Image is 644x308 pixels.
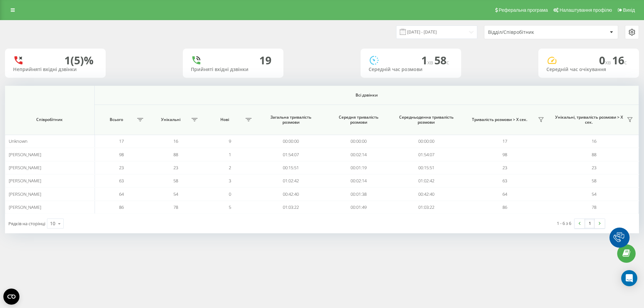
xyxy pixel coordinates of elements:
[173,191,178,197] span: 54
[9,204,41,210] span: [PERSON_NAME]
[50,220,55,227] div: 10
[592,151,596,158] span: 88
[325,187,392,200] td: 00:01:38
[369,67,453,72] div: Середній час розмови
[559,7,612,13] span: Налаштування профілю
[173,151,178,158] span: 88
[173,204,178,210] span: 78
[12,117,87,122] span: Співробітник
[229,178,231,184] span: 3
[98,117,136,122] span: Всього
[605,59,612,66] span: хв
[64,54,94,67] div: 1 (5)%
[119,165,124,171] span: 23
[557,220,571,227] div: 1 - 6 з 6
[9,178,41,184] span: [PERSON_NAME]
[125,93,608,98] span: Всі дзвінки
[3,289,19,305] button: Open CMP widget
[392,201,460,214] td: 01:03:22
[257,201,325,214] td: 01:03:22
[173,138,178,144] span: 16
[257,174,325,187] td: 01:02:42
[229,151,231,158] span: 1
[257,161,325,174] td: 00:15:51
[599,53,612,67] span: 0
[9,191,41,197] span: [PERSON_NAME]
[257,135,325,148] td: 00:00:00
[229,204,231,210] span: 5
[263,115,318,125] span: Загальна тривалість розмови
[546,67,631,72] div: Середній час очікування
[585,219,595,228] a: 1
[421,53,434,67] span: 1
[621,270,637,286] div: Open Intercom Messenger
[173,178,178,184] span: 58
[592,191,596,197] span: 54
[502,191,507,197] span: 64
[8,221,45,227] span: Рядків на сторінці
[392,174,460,187] td: 01:02:42
[191,67,275,72] div: Прийняті вхідні дзвінки
[553,115,625,125] span: Унікальні, тривалість розмови > Х сек.
[592,165,596,171] span: 23
[592,138,596,144] span: 16
[331,115,386,125] span: Середня тривалість розмови
[502,165,507,171] span: 23
[9,151,41,158] span: [PERSON_NAME]
[623,7,635,13] span: Вихід
[392,161,460,174] td: 00:15:51
[325,135,392,148] td: 00:00:00
[13,67,98,72] div: Неприйняті вхідні дзвінки
[392,148,460,161] td: 01:54:07
[152,117,190,122] span: Унікальні
[488,29,568,35] div: Відділ/Співробітник
[9,138,28,144] span: Unknown
[325,148,392,161] td: 00:02:14
[119,191,124,197] span: 64
[612,53,627,67] span: 16
[229,138,231,144] span: 9
[229,191,231,197] span: 0
[173,165,178,171] span: 23
[392,187,460,200] td: 00:42:40
[592,178,596,184] span: 58
[257,148,325,161] td: 01:54:07
[502,151,507,158] span: 98
[499,7,548,13] span: Реферальна програма
[119,151,124,158] span: 98
[229,165,231,171] span: 2
[325,161,392,174] td: 00:01:19
[325,201,392,214] td: 00:01:49
[502,138,507,144] span: 17
[434,53,449,67] span: 58
[446,59,449,66] span: c
[427,59,434,66] span: хв
[592,204,596,210] span: 78
[119,138,124,144] span: 17
[325,174,392,187] td: 00:02:14
[502,204,507,210] span: 86
[119,178,124,184] span: 63
[624,59,627,66] span: c
[392,135,460,148] td: 00:00:00
[257,187,325,200] td: 00:42:40
[399,115,454,125] span: Середньоденна тривалість розмови
[464,117,536,122] span: Тривалість розмови > Х сек.
[259,54,271,67] div: 19
[9,165,41,171] span: [PERSON_NAME]
[119,204,124,210] span: 86
[502,178,507,184] span: 63
[206,117,244,122] span: Нові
